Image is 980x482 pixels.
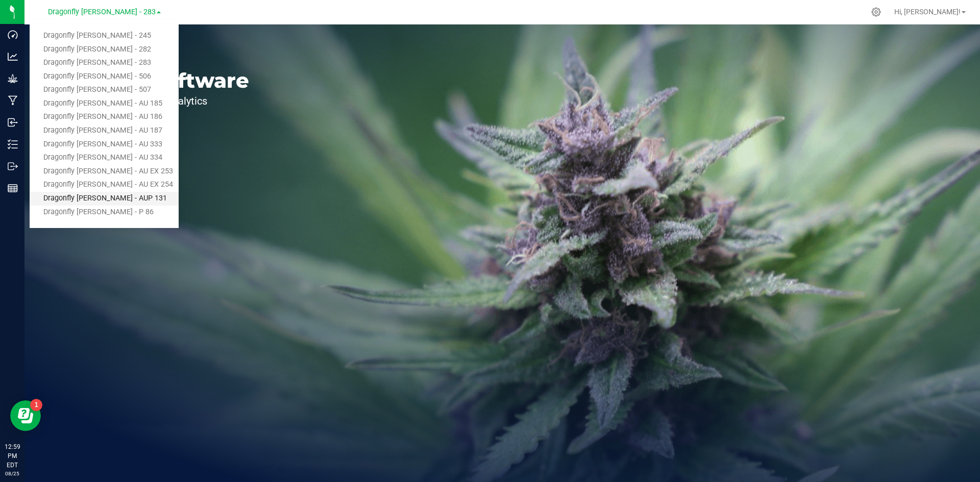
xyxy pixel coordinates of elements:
[48,8,156,16] span: Dragonfly [PERSON_NAME] - 283
[30,138,179,151] a: Dragonfly [PERSON_NAME] - AU 333
[30,56,179,70] a: Dragonfly [PERSON_NAME] - 283
[8,117,18,128] inline-svg: Inbound
[30,206,179,219] a: Dragonfly [PERSON_NAME] - P 86
[10,400,41,431] iframe: Resource center
[894,8,961,16] span: Hi, [PERSON_NAME]!
[870,7,883,17] div: Manage settings
[30,29,179,43] a: Dragonfly [PERSON_NAME] - 245
[5,470,20,477] p: 08/25
[8,95,18,106] inline-svg: Manufacturing
[30,165,179,179] a: Dragonfly [PERSON_NAME] - AU EX 253
[8,161,18,171] inline-svg: Outbound
[30,43,179,57] a: Dragonfly [PERSON_NAME] - 282
[8,30,18,40] inline-svg: Dashboard
[30,97,179,111] a: Dragonfly [PERSON_NAME] - AU 185
[8,52,18,62] inline-svg: Analytics
[8,73,18,84] inline-svg: Grow
[30,70,179,84] a: Dragonfly [PERSON_NAME] - 506
[8,139,18,149] inline-svg: Inventory
[30,192,179,206] a: Dragonfly [PERSON_NAME] - AUP 131
[30,110,179,124] a: Dragonfly [PERSON_NAME] - AU 186
[30,151,179,165] a: Dragonfly [PERSON_NAME] - AU 334
[30,124,179,138] a: Dragonfly [PERSON_NAME] - AU 187
[30,178,179,192] a: Dragonfly [PERSON_NAME] - AU EX 254
[5,442,20,470] p: 12:59 PM EDT
[30,83,179,97] a: Dragonfly [PERSON_NAME] - 507
[30,399,42,411] iframe: Resource center unread badge
[8,183,18,193] inline-svg: Reports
